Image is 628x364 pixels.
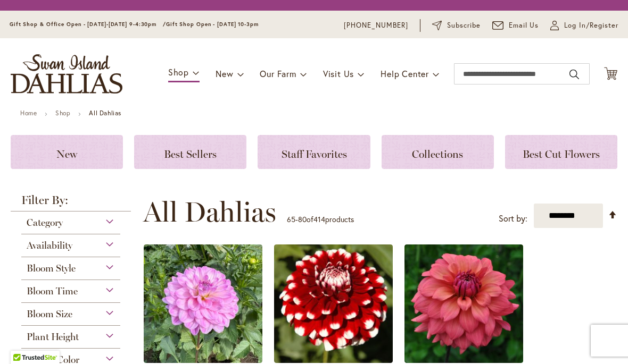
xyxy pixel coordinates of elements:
[27,308,72,320] span: Bloom Size
[27,331,79,343] span: Plant Height
[143,196,276,228] span: All Dahlias
[11,194,131,211] strong: Filter By:
[523,148,600,160] span: Best Cut Flowers
[404,244,523,363] img: CHEERS
[55,109,70,117] a: Shop
[550,20,618,31] a: Log In/Register
[168,66,189,78] span: Shop
[382,135,494,169] a: Collections
[287,211,354,228] p: - of products
[505,135,617,169] a: Best Cut Flowers
[27,263,76,274] span: Bloom Style
[569,66,579,83] button: Search
[27,285,78,297] span: Bloom Time
[258,135,370,169] a: Staff Favorites
[216,68,233,79] span: New
[8,326,38,356] iframe: Launch Accessibility Center
[260,68,296,79] span: Our Farm
[412,148,463,160] span: Collections
[89,109,121,117] strong: All Dahlias
[20,109,37,117] a: Home
[166,21,259,28] span: Gift Shop Open - [DATE] 10-3pm
[10,21,166,28] span: Gift Shop & Office Open - [DATE]-[DATE] 9-4:30pm /
[11,54,122,94] a: store logo
[144,244,262,363] img: CHARMED
[298,214,307,224] span: 80
[447,20,481,31] span: Subscribe
[313,214,325,224] span: 414
[282,148,347,160] span: Staff Favorites
[492,20,539,31] a: Email Us
[564,20,618,31] span: Log In/Register
[499,209,527,228] label: Sort by:
[323,68,354,79] span: Visit Us
[134,135,246,169] a: Best Sellers
[164,148,217,160] span: Best Sellers
[27,217,63,228] span: Category
[11,135,123,169] a: New
[56,148,77,160] span: New
[344,20,408,31] a: [PHONE_NUMBER]
[274,244,393,363] img: CHECKERS
[27,240,72,251] span: Availability
[509,20,539,31] span: Email Us
[287,214,295,224] span: 65
[432,20,481,31] a: Subscribe
[381,68,429,79] span: Help Center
